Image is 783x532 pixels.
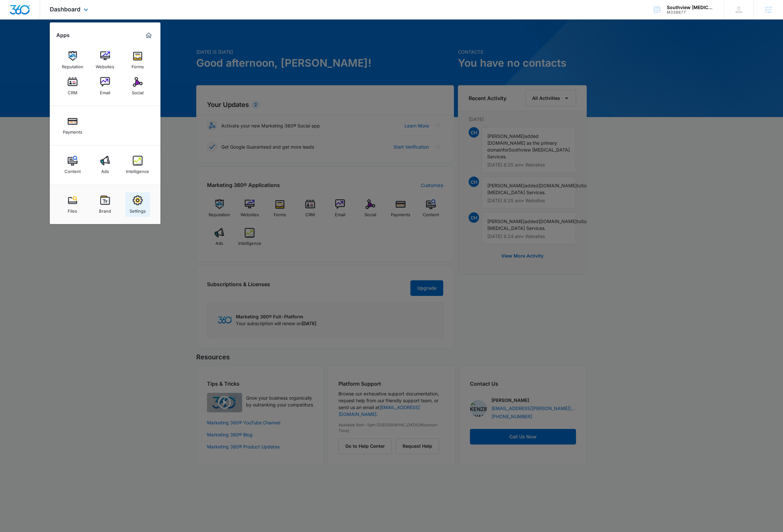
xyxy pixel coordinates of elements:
div: CRM [68,87,77,95]
div: Ads [101,166,109,174]
a: Settings [125,192,150,217]
div: Email [100,87,110,95]
a: Payments [60,113,85,138]
a: Forms [125,48,150,73]
a: Marketing 360® Dashboard [144,30,154,41]
div: Reputation [62,61,83,69]
div: account id [667,10,714,15]
a: Files [60,192,85,217]
a: CRM [60,74,85,99]
div: Forms [131,61,144,69]
div: Files [68,205,77,214]
a: Brand [93,192,117,217]
div: Brand [99,205,111,214]
a: Reputation [60,48,85,73]
span: Dashboard [50,6,80,13]
div: Social [132,87,144,95]
h2: Apps [56,32,70,38]
a: Content [60,153,85,177]
div: Content [64,166,81,174]
a: Websites [93,48,117,73]
div: Payments [63,126,82,135]
div: Intelligence [126,166,149,174]
div: Websites [96,61,114,69]
a: Social [125,74,150,99]
a: Intelligence [125,153,150,177]
a: Email [93,74,117,99]
a: Ads [93,153,117,177]
div: Settings [130,205,146,214]
div: account name [667,5,714,10]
